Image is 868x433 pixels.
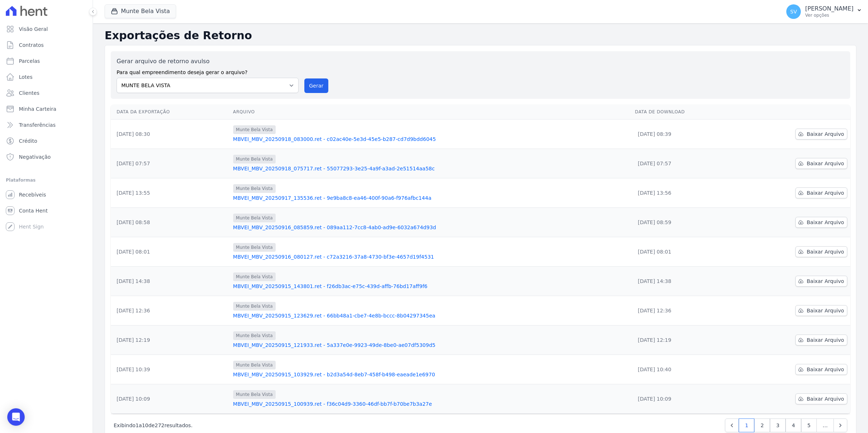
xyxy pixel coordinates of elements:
[632,384,739,414] td: [DATE] 10:09
[795,187,847,198] a: Baixar Arquivo
[3,86,90,100] a: Clientes
[19,41,44,49] span: Contratos
[111,237,230,267] td: [DATE] 08:01
[19,137,37,145] span: Crédito
[230,105,632,120] th: Arquivo
[142,422,149,428] span: 10
[233,125,276,134] span: Munte Bela Vista
[19,105,56,113] span: Minha Carteira
[3,150,90,164] a: Negativação
[632,355,739,384] td: [DATE] 10:40
[19,73,33,81] span: Lotes
[780,1,868,22] button: SV [PERSON_NAME] Ver opções
[233,165,629,172] a: MBVEI_MBV_20250918_075717.ret - 55077293-3e25-4a9f-a3ad-2e51514aa58c
[632,120,739,149] td: [DATE] 08:39
[111,120,230,149] td: [DATE] 08:30
[233,155,276,163] span: Munte Bela Vista
[6,176,87,185] div: Plataformas
[19,25,48,33] span: Visão Geral
[807,248,844,255] span: Baixar Arquivo
[111,267,230,296] td: [DATE] 14:38
[725,418,739,432] a: Previous
[632,325,739,355] td: [DATE] 12:19
[833,418,847,432] a: Next
[632,149,739,178] td: [DATE] 07:57
[739,418,754,432] a: 1
[111,208,230,237] td: [DATE] 08:58
[807,336,844,344] span: Baixar Arquivo
[632,105,739,120] th: Data de Download
[807,366,844,373] span: Baixar Arquivo
[795,217,847,228] a: Baixar Arquivo
[632,208,739,237] td: [DATE] 08:59
[3,102,90,116] a: Minha Carteira
[3,38,90,52] a: Contratos
[155,422,165,428] span: 272
[19,191,46,198] span: Recebíveis
[233,312,629,319] a: MBVEI_MBV_20250915_123629.ret - 66bb48a1-cbe7-4e8b-bccc-8b04297345ea
[754,418,770,432] a: 2
[807,189,844,197] span: Baixar Arquivo
[19,89,39,97] span: Clientes
[807,307,844,314] span: Baixar Arquivo
[304,78,328,93] button: Gerar
[795,276,847,287] a: Baixar Arquivo
[233,371,629,378] a: MBVEI_MBV_20250915_103929.ret - b2d3a54d-8eb7-458f-b498-eaeade1e6970
[233,214,276,222] span: Munte Bela Vista
[795,129,847,139] a: Baixar Arquivo
[807,278,844,285] span: Baixar Arquivo
[795,305,847,316] a: Baixar Arquivo
[795,364,847,375] a: Baixar Arquivo
[233,283,629,290] a: MBVEI_MBV_20250915_143801.ret - f26db3ac-e75c-439d-affb-76bd17aff9f6
[233,361,276,369] span: Munte Bela Vista
[117,57,299,66] label: Gerar arquivo de retorno avulso
[816,418,834,432] span: …
[19,121,56,129] span: Transferências
[233,184,276,193] span: Munte Bela Vista
[111,325,230,355] td: [DATE] 12:19
[795,335,847,345] a: Baixar Arquivo
[3,70,90,84] a: Lotes
[19,57,40,65] span: Parcelas
[805,5,853,12] p: [PERSON_NAME]
[111,384,230,414] td: [DATE] 10:09
[233,243,276,252] span: Munte Bela Vista
[111,105,230,120] th: Data da Exportação
[632,178,739,208] td: [DATE] 13:56
[3,118,90,132] a: Transferências
[135,422,139,428] span: 1
[807,219,844,226] span: Baixar Arquivo
[233,253,629,260] a: MBVEI_MBV_20250916_080127.ret - c72a3216-37a8-4730-bf3e-4657d19f4531
[807,160,844,167] span: Baixar Arquivo
[790,9,797,14] span: SV
[114,422,192,429] p: Exibindo a de resultados.
[807,395,844,402] span: Baixar Arquivo
[233,341,629,349] a: MBVEI_MBV_20250915_121933.ret - 5a337e0e-9923-49de-8be0-ae07df5309d5
[3,54,90,68] a: Parcelas
[233,331,276,340] span: Munte Bela Vista
[233,194,629,202] a: MBVEI_MBV_20250917_135536.ret - 9e9ba8c8-ea46-400f-90a6-f976afbc144a
[111,296,230,325] td: [DATE] 12:36
[233,390,276,399] span: Munte Bela Vista
[19,207,48,214] span: Conta Hent
[111,178,230,208] td: [DATE] 13:55
[233,400,629,408] a: MBVEI_MBV_20250915_100939.ret - f36c04d9-3360-46df-bb7f-b70be7b3a27e
[805,12,853,18] p: Ver opções
[795,158,847,169] a: Baixar Arquivo
[233,272,276,281] span: Munte Bela Vista
[105,4,176,18] button: Munte Bela Vista
[795,246,847,257] a: Baixar Arquivo
[233,302,276,311] span: Munte Bela Vista
[19,153,51,161] span: Negativação
[117,66,299,76] label: Para qual empreendimento deseja gerar o arquivo?
[7,408,25,426] div: Open Intercom Messenger
[3,187,90,202] a: Recebíveis
[233,224,629,231] a: MBVEI_MBV_20250916_085859.ret - 089aa112-7cc8-4ab0-ad9e-6032a674d93d
[632,267,739,296] td: [DATE] 14:38
[801,418,817,432] a: 5
[233,135,629,143] a: MBVEI_MBV_20250918_083000.ret - c02ac40e-5e3d-45e5-b287-cd7d9bdd6045
[795,393,847,404] a: Baixar Arquivo
[111,149,230,178] td: [DATE] 07:57
[3,134,90,148] a: Crédito
[807,130,844,138] span: Baixar Arquivo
